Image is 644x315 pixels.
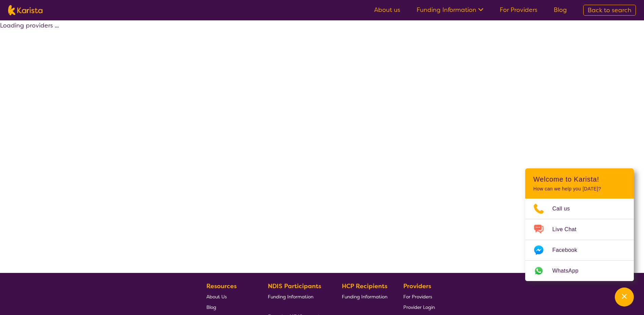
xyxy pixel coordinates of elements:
a: Funding Information [342,291,387,302]
b: NDIS Participants [268,282,321,290]
span: About Us [206,294,227,300]
b: HCP Recipients [342,282,387,290]
a: Blog [554,6,567,14]
a: For Providers [500,6,537,14]
h2: Welcome to Karista! [533,175,626,183]
span: Back to search [588,6,631,14]
span: For Providers [403,294,432,300]
span: WhatsApp [552,266,587,276]
button: Channel Menu [615,288,634,307]
span: Live Chat [552,224,585,235]
a: Back to search [583,5,636,16]
a: For Providers [403,291,435,302]
a: Funding Information [268,291,326,302]
div: Channel Menu [525,168,634,281]
span: Blog [206,304,216,310]
span: Provider Login [403,304,435,310]
b: Providers [403,282,431,290]
b: Resources [206,282,237,290]
a: Funding Information [417,6,483,14]
ul: Choose channel [525,199,634,281]
a: Provider Login [403,302,435,312]
span: Facebook [552,245,585,255]
p: How can we help you [DATE]? [533,186,626,192]
a: Web link opens in a new tab. [525,261,634,281]
a: About us [374,6,400,14]
img: Karista logo [8,5,42,15]
span: Funding Information [342,294,387,300]
span: Call us [552,204,578,214]
a: About Us [206,291,252,302]
span: Funding Information [268,294,313,300]
a: Blog [206,302,252,312]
